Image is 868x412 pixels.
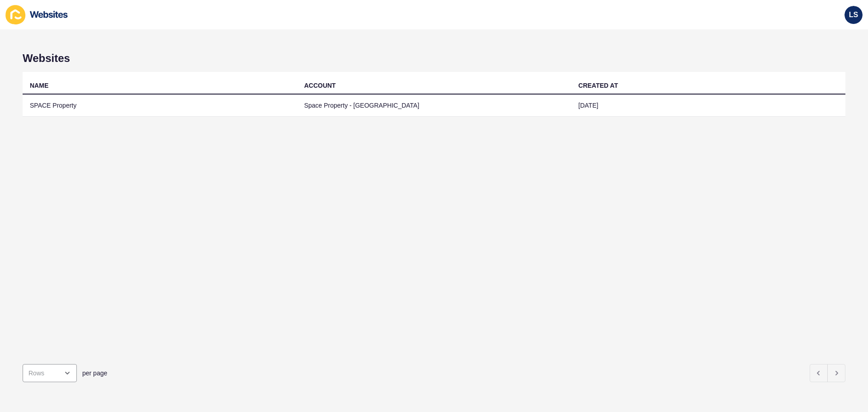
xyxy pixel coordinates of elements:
[297,95,571,117] td: Space Property - [GEOGRAPHIC_DATA]
[571,95,845,117] td: [DATE]
[82,369,107,378] span: per page
[578,81,618,90] div: CREATED AT
[849,10,858,19] span: LS
[23,364,77,382] div: open menu
[23,52,845,65] h1: Websites
[30,81,48,90] div: NAME
[304,81,336,90] div: ACCOUNT
[23,95,297,117] td: SPACE Property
